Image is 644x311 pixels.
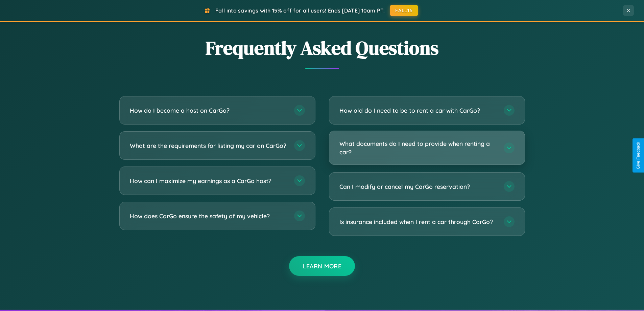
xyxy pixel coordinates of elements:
span: Fall into savings with 15% off for all users! Ends [DATE] 10am PT. [215,7,385,14]
h3: How old do I need to be to rent a car with CarGo? [339,106,497,115]
h3: How can I maximize my earnings as a CarGo host? [130,177,287,185]
h3: What documents do I need to provide when renting a car? [339,139,497,156]
h3: Can I modify or cancel my CarGo reservation? [339,182,497,191]
h2: Frequently Asked Questions [119,35,525,61]
h3: Is insurance included when I rent a car through CarGo? [339,218,497,226]
h3: How do I become a host on CarGo? [130,106,287,115]
h3: What are the requirements for listing my car on CarGo? [130,141,287,150]
h3: How does CarGo ensure the safety of my vehicle? [130,212,287,220]
button: FALL15 [390,5,418,16]
div: Give Feedback [636,142,641,169]
button: Learn More [289,256,355,276]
